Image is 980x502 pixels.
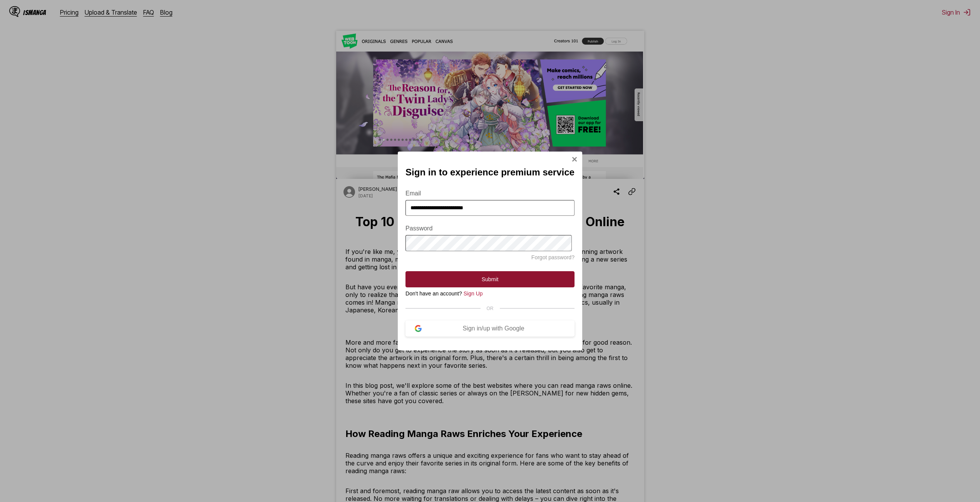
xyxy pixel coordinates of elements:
div: Don't have an account? [405,290,575,297]
label: Email [405,190,575,197]
button: Submit [405,271,575,287]
img: Close [571,156,578,162]
h2: Sign in to experience premium service [405,167,575,178]
label: Password [405,225,575,232]
a: Sign Up [464,290,483,297]
div: Sign in/up with Google [422,325,565,332]
div: OR [405,306,575,311]
img: google-logo [415,325,422,332]
button: Sign in/up with Google [405,320,575,337]
div: Sign In Modal [398,152,582,350]
a: Forgot password? [531,254,575,260]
